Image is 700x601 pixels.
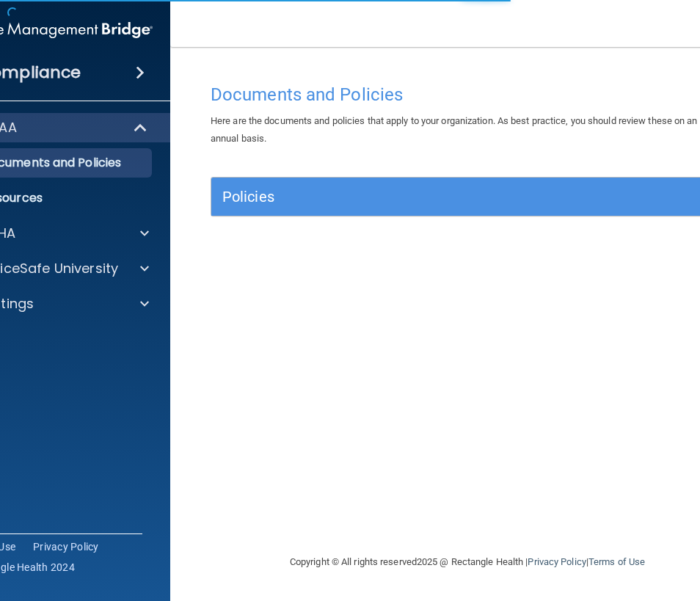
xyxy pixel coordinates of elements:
[528,556,586,567] a: Privacy Policy
[222,189,585,205] h5: Policies
[588,556,645,567] a: Terms of Use
[33,539,99,554] a: Privacy Policy
[446,497,682,556] iframe: Drift Widget Chat Controller
[211,115,698,144] span: Here are the documents and policies that apply to your organization. As best practice, you should...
